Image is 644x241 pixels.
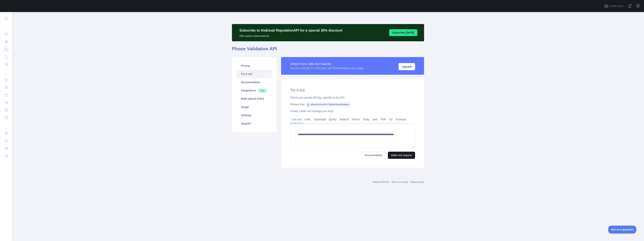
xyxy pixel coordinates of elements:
[236,86,272,95] a: Integrations New
[290,116,303,122] a: Live test
[236,95,272,103] a: Bulk upload (CSV)
[290,96,415,99] div: This is your private API key, specific to this API.
[290,62,364,66] div: Unlock more calls and features
[236,119,272,128] a: Support
[394,116,408,122] a: Postman
[388,152,415,159] button: Make test request
[362,116,371,122] a: Ruby
[327,116,338,122] a: jQuery
[410,181,424,183] a: Privacy policy
[371,116,379,122] a: Java
[303,116,312,122] a: cURL
[236,78,272,86] a: Documentation
[350,116,362,122] a: Python
[258,89,267,93] span: New
[603,3,624,9] button: Invite users
[399,63,415,70] button: Upgrade
[608,226,636,233] iframe: Toggle Customer Support
[290,87,415,93] h2: Try it out
[392,181,408,183] a: Terms of service
[373,181,390,183] a: Abstract API Inc.
[232,46,424,55] h1: Phone Validation API
[290,102,415,106] div: Primary Key:
[312,116,327,122] a: Javascript
[388,116,394,122] a: Go
[236,70,272,78] a: Try it out
[389,29,417,36] button: Subscribe [DATE]
[290,110,333,113] a: Create, rotate and manage your keys
[362,152,386,159] a: Documentation
[236,103,272,111] a: Usage
[609,4,624,8] span: Invite users
[305,102,351,107] span: 4f9c91101ecf4c7796bfefdae51ddde2
[290,66,364,70] div: You are currently on a free plan with limited features and usage
[3,68,9,76] div: ...
[379,116,388,122] a: PHP
[236,62,272,70] a: Pricing
[3,122,9,129] div: ...
[338,116,350,122] a: NodeJS
[239,28,342,33] p: Subscribe to the Email Reputation API for a special 30 % discount
[239,33,342,38] p: Offer expires on November 1st.
[236,111,272,119] a: Settings
[3,23,9,30] div: ...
